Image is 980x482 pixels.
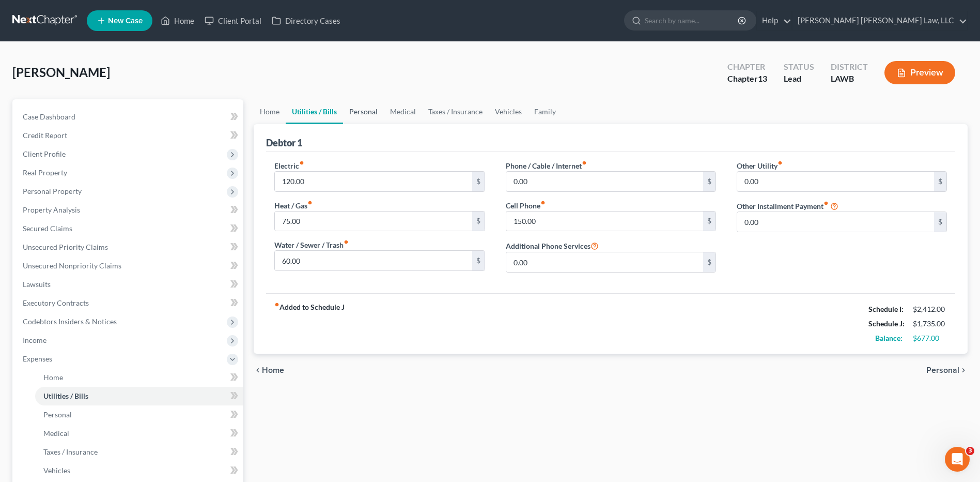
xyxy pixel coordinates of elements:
input: -- [275,212,472,231]
input: -- [506,212,703,231]
input: -- [506,252,703,272]
a: Executory Contracts [14,294,243,312]
a: Unsecured Priority Claims [14,238,243,257]
a: Lawsuits [14,275,243,294]
div: $ [472,212,485,231]
i: fiber_manual_record [344,239,349,245]
div: $ [472,172,485,191]
button: chevron_left Home [254,366,284,374]
span: Client Profile [23,149,66,158]
span: New Case [108,17,143,25]
a: Taxes / Insurance [35,443,243,461]
input: Search by name... [645,11,739,30]
div: $ [472,251,485,270]
div: LAWB [831,73,868,85]
span: Lawsuits [23,280,51,289]
span: Taxes / Insurance [43,447,98,456]
div: $ [934,212,946,232]
span: Vehicles [43,466,70,475]
i: fiber_manual_record [540,200,546,205]
span: Personal [926,366,959,374]
label: Other Installment Payment [737,201,829,212]
span: Medical [43,429,69,438]
a: Unsecured Nonpriority Claims [14,257,243,275]
a: Secured Claims [14,219,243,238]
i: fiber_manual_record [582,160,587,165]
label: Water / Sewer / Trash [274,239,349,250]
label: Electric [274,160,304,171]
span: Secured Claims [23,224,72,233]
div: $ [934,172,946,191]
div: $ [703,212,715,231]
div: Chapter [727,61,767,73]
strong: Schedule J: [868,319,905,328]
label: Heat / Gas [274,200,313,211]
a: Personal [35,405,243,424]
span: 13 [758,73,767,83]
span: [PERSON_NAME] [12,65,110,80]
i: fiber_manual_record [307,200,313,205]
label: Other Utility [737,160,783,171]
a: Credit Report [14,126,243,145]
a: Home [254,99,286,124]
a: Help [757,11,791,30]
i: chevron_right [959,366,968,374]
span: 3 [966,447,974,455]
span: Unsecured Priority Claims [23,243,108,251]
span: Unsecured Nonpriority Claims [23,261,121,270]
label: Cell Phone [506,200,546,211]
input: -- [737,172,934,191]
button: Personal chevron_right [926,366,968,374]
div: $ [703,252,715,272]
a: Taxes / Insurance [422,99,489,124]
a: [PERSON_NAME] [PERSON_NAME] Law, LLC [792,11,967,30]
span: Executory Contracts [23,298,89,307]
span: Personal [43,410,72,419]
strong: Schedule I: [868,305,904,313]
i: fiber_manual_record [274,302,279,307]
div: District [831,61,868,73]
span: Codebtors Insiders & Notices [23,317,117,326]
div: Lead [784,73,814,85]
div: Debtor 1 [266,137,302,149]
strong: Added to Schedule J [274,302,345,345]
span: Home [262,366,284,374]
i: fiber_manual_record [777,160,783,165]
span: Expenses [23,354,52,363]
a: Home [35,368,243,387]
span: Personal Property [23,187,82,195]
input: -- [275,172,472,191]
div: $ [703,172,715,191]
i: chevron_left [254,366,262,374]
input: -- [275,251,472,270]
a: Client Portal [199,11,267,30]
span: Home [43,373,63,382]
input: -- [737,212,934,232]
i: fiber_manual_record [299,160,304,165]
span: Credit Report [23,131,67,140]
a: Medical [384,99,422,124]
div: Chapter [727,73,767,85]
label: Phone / Cable / Internet [506,160,587,171]
a: Utilities / Bills [35,387,243,405]
div: Status [784,61,814,73]
button: Preview [884,61,955,84]
a: Medical [35,424,243,443]
span: Property Analysis [23,205,80,214]
a: Family [528,99,562,124]
span: Income [23,336,46,344]
a: Case Dashboard [14,108,243,126]
span: Case Dashboard [23,112,75,121]
div: $677.00 [913,333,947,343]
div: $1,735.00 [913,319,947,329]
a: Property Analysis [14,201,243,219]
span: Utilities / Bills [43,391,88,400]
a: Personal [343,99,384,124]
i: fiber_manual_record [823,201,829,206]
div: $2,412.00 [913,304,947,314]
a: Vehicles [35,461,243,480]
iframe: Intercom live chat [945,447,970,472]
input: -- [506,172,703,191]
label: Additional Phone Services [506,239,599,252]
a: Utilities / Bills [286,99,343,124]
